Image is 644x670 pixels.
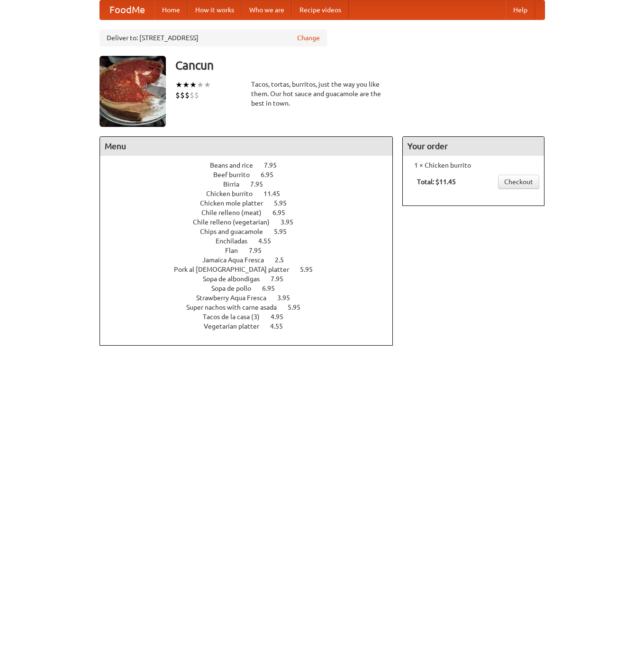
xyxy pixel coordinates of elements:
span: Strawberry Aqua Fresca [196,294,276,302]
a: FoodMe [100,0,154,19]
a: Birria 7.95 [223,180,281,188]
span: Beef burrito [213,171,259,179]
a: Checkout [498,175,539,189]
li: ★ [182,80,190,90]
li: $ [185,90,190,100]
a: Home [154,0,188,19]
a: Help [506,0,535,19]
span: Beans and rice [210,161,263,169]
span: Sopa de albondigas [203,275,269,283]
span: Birria [223,180,249,188]
span: 4.95 [271,313,293,321]
a: Chile relleno (vegetarian) 3.95 [193,218,311,226]
a: How it works [188,0,242,19]
span: 6.95 [262,285,284,292]
h4: Your order [403,137,544,156]
li: ★ [175,80,182,90]
a: Super nachos with carne asada 5.95 [186,304,318,311]
span: Chicken burrito [206,190,262,197]
span: 4.55 [258,237,281,245]
span: Super nachos with carne asada [186,304,286,311]
li: $ [194,90,199,100]
li: ★ [197,80,204,90]
a: Chile relleno (meat) 6.95 [201,209,303,216]
span: Flan [225,247,247,254]
h3: Cancun [175,56,545,75]
a: Who we are [242,0,292,19]
span: Chile relleno (meat) [201,209,271,216]
li: $ [180,90,185,100]
a: Chips and guacamole 5.95 [200,228,304,235]
li: $ [175,90,180,100]
span: Enchiladas [216,237,257,245]
img: angular.jpg [100,56,166,127]
a: Beans and rice 7.95 [210,161,294,169]
span: Chicken mole platter [200,199,272,207]
a: Flan 7.95 [225,247,279,254]
h4: Menu [100,137,393,156]
span: 7.95 [271,275,293,283]
li: ★ [190,80,197,90]
span: 5.95 [274,228,296,235]
span: Vegetarian platter [204,322,269,330]
a: Tacos de la casa (3) 4.95 [203,313,301,321]
span: 3.95 [277,294,299,302]
li: ★ [204,80,211,90]
a: Sopa de albondigas 7.95 [203,275,301,283]
a: Enchiladas 4.55 [216,237,289,245]
span: 3.95 [281,218,303,226]
span: Chile relleno (vegetarian) [193,218,279,226]
a: Vegetarian platter 4.55 [204,322,300,330]
a: Jamaica Aqua Fresca 2.5 [202,256,301,264]
span: Sopa de pollo [211,285,261,292]
a: Change [297,33,320,43]
span: Chips and guacamole [200,228,272,235]
span: 6.95 [272,209,295,216]
a: Sopa de pollo 6.95 [211,285,292,292]
b: Total: $11.45 [417,178,456,186]
span: 4.55 [270,322,292,330]
a: Pork al [DEMOGRAPHIC_DATA] platter 5.95 [174,266,330,273]
span: 7.95 [249,247,271,254]
li: 1 × Chicken burrito [408,161,539,170]
span: 7.95 [250,180,272,188]
div: Tacos, tortas, burritos, just the way you like them. Our hot sauce and guacamole are the best in ... [251,80,393,108]
span: 6.95 [261,171,283,179]
span: Tacos de la casa (3) [203,313,269,321]
span: 2.5 [275,256,293,264]
a: Beef burrito 6.95 [213,171,291,179]
span: 11.45 [263,190,290,197]
div: Deliver to: [STREET_ADDRESS] [100,29,327,46]
span: 5.95 [288,304,310,311]
span: 5.95 [274,199,296,207]
span: 5.95 [300,266,322,273]
li: $ [190,90,194,100]
span: Jamaica Aqua Fresca [202,256,273,264]
a: Strawberry Aqua Fresca 3.95 [196,294,308,302]
a: Chicken burrito 11.45 [206,190,298,197]
a: Recipe videos [292,0,349,19]
a: Chicken mole platter 5.95 [200,199,304,207]
span: 7.95 [264,161,286,169]
span: Pork al [DEMOGRAPHIC_DATA] platter [174,266,299,273]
